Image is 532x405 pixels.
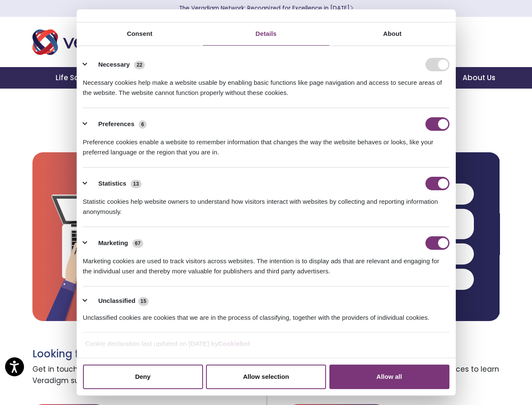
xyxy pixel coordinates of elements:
[83,131,449,157] div: Preference cookies enable a website to remember information that changes the way the website beha...
[45,67,115,89] a: Life Sciences
[83,296,154,306] button: Unclassified (15)
[79,339,453,355] div: Cookie declaration last updated on [DATE] by
[83,250,449,276] div: Marketing cookies are used to track visitors across websites. The intention is to display ads tha...
[98,60,130,70] label: Necessary
[350,4,353,12] span: Learn More
[83,364,203,389] button: Deny
[98,179,126,189] label: Statistics
[83,117,152,131] button: Preferences (6)
[83,190,449,217] div: Statistic cookies help website owners to understand how visitors interact with websites by collec...
[179,4,353,12] a: The Veradigm Network: Recognized for Excellence in [DATE]Learn More
[329,22,456,46] a: About
[329,364,449,389] button: Allow all
[32,103,500,117] h2: Ready to Schedule a Demo?
[32,360,260,391] span: Get in touch with a customer success representative for Veradigm support.
[83,306,449,323] div: Unclassified cookies are cookies that we are in the process of classifying, together with the pro...
[83,71,449,98] div: Necessary cookies help make a website usable by enabling basic functions like page navigation and...
[32,28,148,56] img: Veradigm logo
[452,67,505,89] a: About Us
[77,22,203,46] a: Consent
[218,340,250,347] a: Cookiebot
[98,238,128,248] label: Marketing
[206,364,326,389] button: Allow selection
[32,348,260,360] h3: Looking for support?
[83,236,149,250] button: Marketing (67)
[83,58,150,71] button: Necessary (22)
[203,22,329,46] a: Details
[98,119,134,129] label: Preferences
[83,177,147,190] button: Statistics (13)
